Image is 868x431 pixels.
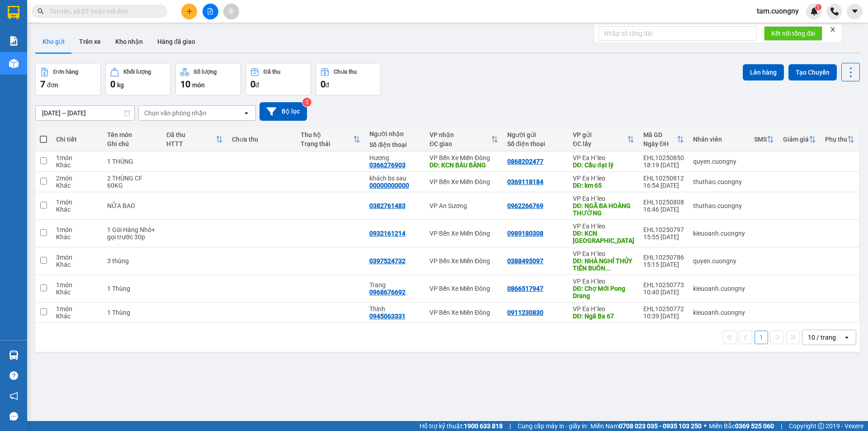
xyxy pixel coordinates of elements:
img: icon-new-feature [810,7,818,15]
div: 10:39 [DATE] [643,313,684,320]
div: SMS [754,136,767,143]
div: 1 món [56,154,98,161]
span: đ [325,81,329,89]
div: VP gửi [573,131,627,138]
div: VP Ea H`leo [573,305,634,313]
div: 0932161214 [369,230,406,237]
span: ... [605,265,611,272]
img: solution-icon [9,36,19,46]
button: Khối lượng0kg [105,63,171,95]
div: quyen.cuongny [693,158,745,165]
th: Toggle SortBy [778,128,821,152]
button: Kết nối tổng đài [764,26,822,41]
span: | [509,421,511,431]
button: Kho gửi [35,31,72,52]
button: plus [181,4,197,19]
input: Select a date range. [36,106,134,120]
div: EHL10250772 [643,305,684,313]
span: copyright [818,423,824,429]
div: VP Bến Xe Miền Đông [429,285,498,292]
span: 0 [250,79,255,90]
div: DĐ: Chợ Mới Pong Drang [573,285,634,299]
span: caret-down [851,7,859,15]
div: DĐ: NHÀ NGHỈ THỦY TIÊN BUÔN HỒ [573,257,634,272]
span: aim [228,8,234,14]
th: Toggle SortBy [162,128,227,152]
span: đ [255,81,259,89]
span: 0 [321,79,325,90]
div: thuthao.cuongny [693,202,745,209]
div: kieuoanh.cuongny [693,309,745,316]
div: Nhân viên [693,136,745,143]
div: VP Bến Xe Miền Đông [429,154,498,161]
span: ⚪️ [704,424,707,428]
div: Chưa thu [232,136,292,143]
div: 15:55 [DATE] [643,233,684,241]
div: 2 THÙNG CF 60KG [107,175,157,189]
span: Cung cấp máy in - giấy in: [518,421,588,431]
div: 15:15 [DATE] [643,261,684,268]
svg: open [243,109,250,117]
div: EHL10250797 [643,226,684,233]
div: 0366276903 [369,161,406,169]
button: caret-down [847,4,863,19]
div: 0968676692 [369,289,406,296]
div: 1 món [56,226,98,233]
div: DĐ: Ngã Ba 67 [573,313,634,320]
div: 1 món [56,305,98,313]
div: Mã GD [643,131,677,138]
div: DĐ: NGÃ BA HOÀNG THƯỜNG [573,202,634,217]
button: aim [223,4,239,19]
span: Miền Bắc [709,421,774,431]
div: ĐC giao [429,140,491,147]
div: Phụ thu [825,136,847,143]
span: Kết nối tổng đài [771,28,815,38]
div: Đã thu [166,131,216,138]
div: 0962266769 [507,202,543,209]
div: Đã thu [264,69,280,75]
div: VP Bến Xe Miền Đông [429,257,498,265]
div: 00000000000 [369,182,409,189]
div: VP An Sương [429,202,498,209]
button: Tạo Chuyến [788,64,837,81]
div: HTTT [166,140,216,147]
button: Chưa thu0đ [316,63,381,95]
button: Kho nhận [108,31,150,52]
div: Khối lượng [123,69,151,75]
div: Khác [56,261,98,268]
sup: 2 [302,98,311,107]
div: Giảm giá [783,136,809,143]
div: khách bs sau [369,175,420,182]
th: Toggle SortBy [425,128,503,152]
div: 0866517947 [507,285,543,292]
div: kieuoanh.cuongny [693,285,745,292]
img: warehouse-icon [9,350,19,360]
div: 0369118184 [507,178,543,185]
div: Ghi chú [107,140,157,147]
span: plus [186,8,193,14]
div: Khác [56,161,98,169]
button: file-add [203,4,218,19]
div: VP Ea H`leo [573,175,634,182]
button: 1 [755,331,768,344]
div: EHL10250850 [643,154,684,161]
th: Toggle SortBy [639,128,689,152]
div: Trạng thái [301,140,353,147]
th: Toggle SortBy [750,128,778,152]
strong: 0369 525 060 [735,422,774,430]
span: 7 [40,79,45,90]
span: close [830,26,836,33]
div: 2 món [56,175,98,182]
div: Số lượng [193,69,217,75]
div: 10 / trang [808,333,836,342]
input: Nhập số tổng đài [599,26,757,41]
div: VP Bến Xe Miền Đông [429,309,498,316]
div: 0945063331 [369,313,406,320]
div: 0868202477 [507,158,543,165]
span: message [9,412,18,421]
div: Chọn văn phòng nhận [144,109,207,118]
div: 16:54 [DATE] [643,182,684,189]
div: Số điện thoại [369,141,420,148]
button: Lên hàng [743,64,784,81]
div: 10:40 [DATE] [643,289,684,296]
